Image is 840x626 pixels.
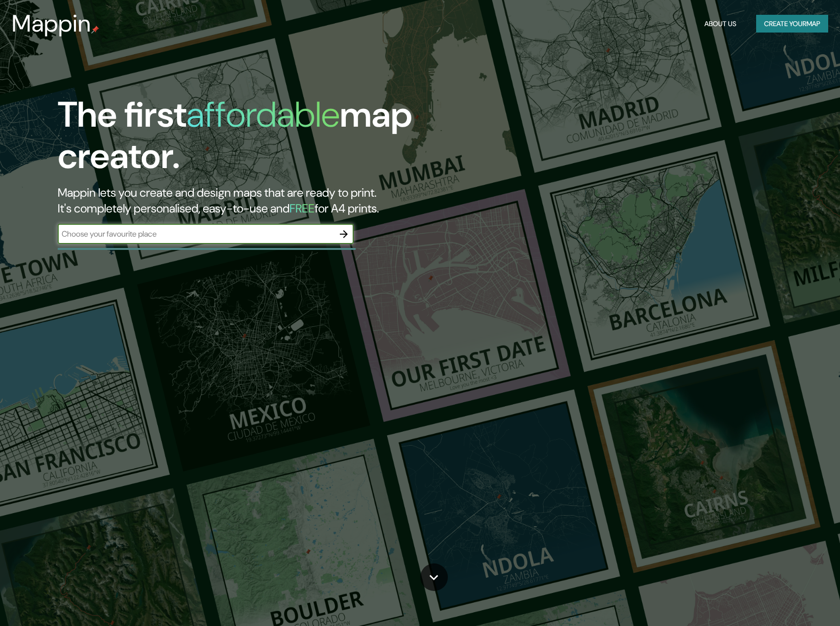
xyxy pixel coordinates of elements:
button: About Us [700,15,740,33]
button: Create yourmap [756,15,828,33]
input: Choose your favourite place [58,228,334,240]
img: mappin-pin [91,26,99,34]
h3: Mappin [12,10,91,37]
h5: FREE [290,201,315,216]
h2: Mappin lets you create and design maps that are ready to print. It's completely personalised, eas... [58,185,478,216]
h1: The first map creator. [58,94,478,185]
h1: affordable [186,92,340,138]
